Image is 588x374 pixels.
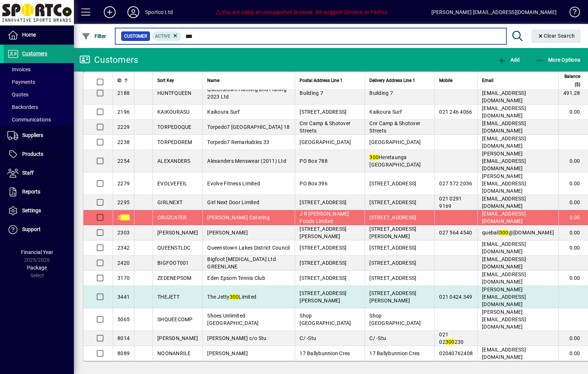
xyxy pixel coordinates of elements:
[117,76,130,85] div: ID
[300,260,346,266] span: [STREET_ADDRESS]
[4,113,74,126] a: Communications
[369,313,421,326] span: Shop [GEOGRAPHIC_DATA]
[482,76,554,85] div: Email
[4,145,74,164] a: Products
[157,316,193,322] span: SHQUEECOMP
[439,350,473,356] span: 02040762408
[300,199,346,205] span: [STREET_ADDRESS]
[300,109,346,115] span: [STREET_ADDRESS]
[439,109,472,115] span: 021 246 4066
[482,211,526,224] span: [EMAIL_ADDRESS][DOMAIN_NAME]
[157,181,188,186] span: EVOLVEFEIL
[207,109,240,115] span: Kaikoura Surf
[300,350,350,356] span: 17 Ballybunnion Cres
[7,79,35,85] span: Payments
[157,215,187,220] span: CRUZCATER
[157,260,189,266] span: BIGFOOT001
[369,120,420,134] span: Cnr Camp & Shotover Streets
[439,196,462,209] span: 021 0291 9169
[98,6,122,19] button: Add
[157,158,191,164] span: ALEXANDERS
[300,290,346,303] span: [STREET_ADDRESS][PERSON_NAME]
[117,335,130,341] span: 8014
[117,158,130,164] span: 2254
[369,260,416,266] span: [STREET_ADDRESS]
[22,226,41,232] span: Support
[4,63,74,76] a: Invoices
[537,33,575,39] span: Clear Search
[439,76,473,85] div: Mobile
[157,139,192,145] span: TORPEDOREM
[157,335,198,341] span: [PERSON_NAME]
[22,151,43,157] span: Products
[117,199,130,205] span: 2295
[300,139,351,145] span: [GEOGRAPHIC_DATA]
[439,181,472,186] span: 027 572 2036
[207,313,259,326] span: Shoes Unlimited [GEOGRAPHIC_DATA]
[207,335,266,341] span: [PERSON_NAME] c/o Stu
[300,181,328,186] span: PO Box 396
[207,199,259,205] span: Girl Next Door Limited
[482,76,493,85] span: Email
[117,260,130,266] span: 2420
[207,256,276,270] span: Bigfoot [MEDICAL_DATA] Ltd GREENLANE
[207,245,290,251] span: Queenstown Lakes District Council
[369,226,416,239] span: [STREET_ADDRESS][PERSON_NAME]
[157,76,174,85] span: Sort Key
[157,230,198,236] span: [PERSON_NAME]
[4,101,74,113] a: Backorders
[207,181,260,186] span: Evolve Fitness Limited
[300,335,316,341] span: C/ -Stu
[482,271,526,285] span: [EMAIL_ADDRESS][DOMAIN_NAME]
[531,30,581,43] button: Clear
[80,30,108,43] button: Filter
[155,34,170,39] span: Active
[145,6,173,18] div: Sportco Ltd
[117,350,130,356] span: 8089
[482,120,526,134] span: [EMAIL_ADDRESS][DOMAIN_NAME]
[7,104,38,110] span: Backorders
[498,57,520,63] span: Add
[157,245,191,251] span: QUEENSTLDC
[369,290,416,303] span: [STREET_ADDRESS][PERSON_NAME]
[207,215,270,220] span: [PERSON_NAME] Catering
[4,202,74,220] a: Settings
[7,66,31,72] span: Invoices
[482,347,526,360] span: [EMAIL_ADDRESS][DOMAIN_NAME]
[482,286,526,307] span: [PERSON_NAME][EMAIL_ADDRESS][DOMAIN_NAME]
[4,164,74,182] a: Staff
[369,275,416,281] span: [STREET_ADDRESS]
[22,207,41,213] span: Settings
[300,211,349,224] span: J R [PERSON_NAME] Foods Limited
[117,76,122,85] span: ID
[439,76,452,85] span: Mobile
[117,109,130,115] span: 2196
[300,76,343,85] span: Postal Address Line 1
[4,183,74,201] a: Reports
[117,90,130,96] span: 2188
[117,230,130,236] span: 2303
[300,275,346,281] span: [STREET_ADDRESS]
[482,256,526,270] span: [EMAIL_ADDRESS][DOMAIN_NAME]
[207,230,248,236] span: [PERSON_NAME]
[22,51,47,56] span: Customers
[431,6,557,18] div: [PERSON_NAME] [EMAIL_ADDRESS][DOMAIN_NAME]
[369,245,416,251] span: [STREET_ADDRESS]
[21,249,53,255] span: Financial Year
[157,109,190,115] span: KAIKOURASU
[207,139,269,145] span: Torpedo7 Remarkables 33
[369,335,386,341] span: C/ -Stu
[482,173,526,194] span: [PERSON_NAME][EMAIL_ADDRESS][DOMAIN_NAME]
[22,170,34,176] span: Staff
[536,57,581,63] span: More Options
[120,215,130,220] em: 300
[300,158,328,164] span: PO Box 788
[369,350,420,356] span: 17 Ballybunnion Cres
[7,92,28,97] span: Quotes
[534,53,582,66] button: More Options
[117,124,130,130] span: 2229
[563,72,587,89] div: Balance ($)
[369,199,416,205] span: [STREET_ADDRESS]
[117,215,130,220] span: 2
[369,215,416,220] span: [STREET_ADDRESS]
